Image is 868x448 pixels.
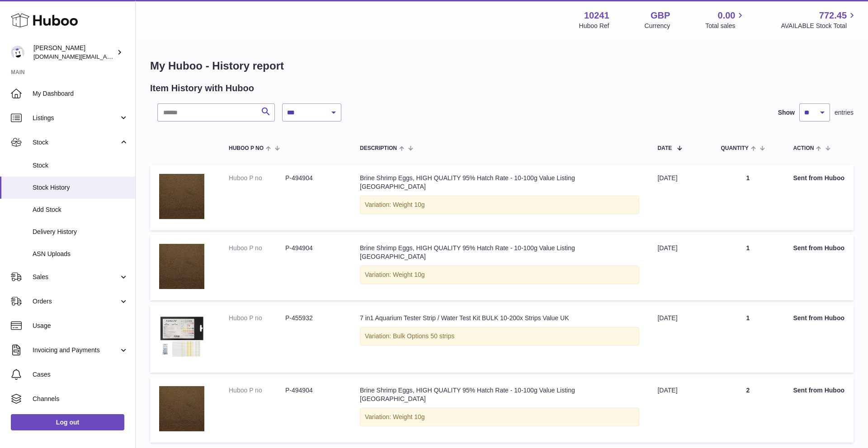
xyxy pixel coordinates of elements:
td: Brine Shrimp Eggs, HIGH QUALITY 95% Hatch Rate - 10-100g Value Listing [GEOGRAPHIC_DATA] [351,165,648,230]
span: Action [793,145,814,151]
dd: P-494904 [285,174,342,182]
td: [DATE] [648,165,712,230]
img: $_57.JPG [159,244,204,289]
span: entries [835,108,854,117]
span: Stock History [33,183,128,192]
img: $_57.JPG [159,386,204,431]
a: Log out [11,414,124,430]
span: Total sales [705,22,745,30]
span: Cases [33,370,128,379]
span: [DOMAIN_NAME][EMAIL_ADDRESS][DOMAIN_NAME] [33,53,180,60]
span: Invoicing and Payments [33,346,119,355]
span: Orders [33,297,119,306]
td: 1 [712,235,784,300]
span: AVAILABLE Stock Total [781,22,857,30]
dt: Huboo P no [229,174,285,182]
td: Brine Shrimp Eggs, HIGH QUALITY 95% Hatch Rate - 10-100g Value Listing [GEOGRAPHIC_DATA] [351,377,648,443]
strong: Sent from Huboo [793,387,844,394]
span: Description [360,145,397,151]
img: londonaquatics.online@gmail.com [11,46,24,59]
span: 772.45 [819,9,847,22]
dd: P-494904 [285,386,342,395]
strong: Sent from Huboo [793,174,844,182]
span: Sales [33,273,119,281]
h1: My Huboo - History report [150,59,854,73]
div: Variation: Weight 10g [360,266,639,284]
strong: Sent from Huboo [793,244,844,252]
h2: Item History with Huboo [150,82,254,94]
dd: P-494904 [285,244,342,252]
td: 1 [712,165,784,230]
dt: Huboo P no [229,314,285,322]
span: Delivery History [33,228,128,236]
dt: Huboo P no [229,386,285,395]
a: 0.00 Total sales [705,9,745,30]
strong: 10241 [584,9,609,22]
span: Usage [33,322,128,330]
div: Currency [645,22,670,30]
span: ASN Uploads [33,250,128,258]
strong: Sent from Huboo [793,314,844,322]
strong: GBP [651,9,670,22]
span: Quantity [721,145,748,151]
td: [DATE] [648,235,712,300]
label: Show [778,108,795,117]
span: Listings [33,114,119,122]
span: My Dashboard [33,89,128,98]
dd: P-455932 [285,314,342,322]
a: 772.45 AVAILABLE Stock Total [781,9,857,30]
span: Add Stock [33,205,128,214]
span: 0.00 [718,9,736,22]
td: 1 [712,305,784,373]
td: 2 [712,377,784,443]
td: Brine Shrimp Eggs, HIGH QUALITY 95% Hatch Rate - 10-100g Value Listing [GEOGRAPHIC_DATA] [351,235,648,300]
div: [PERSON_NAME] [33,44,115,61]
span: Stock [33,138,119,147]
img: $_57.JPG [159,314,204,361]
td: [DATE] [648,377,712,443]
dt: Huboo P no [229,244,285,252]
div: Variation: Weight 10g [360,408,639,426]
span: Huboo P no [229,145,264,151]
td: 7 in1 Aquarium Tester Strip / Water Test Kit BULK 10-200x Strips Value UK [351,305,648,373]
span: Stock [33,161,128,170]
div: Variation: Weight 10g [360,196,639,214]
div: Variation: Bulk Options 50 strips [360,327,639,345]
img: $_57.JPG [159,174,204,219]
td: [DATE] [648,305,712,373]
div: Huboo Ref [579,22,609,30]
span: Date [657,145,672,151]
span: Channels [33,395,128,403]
